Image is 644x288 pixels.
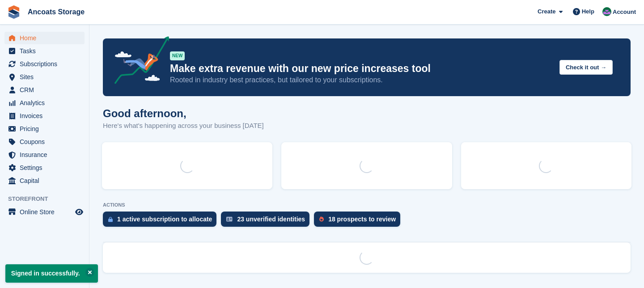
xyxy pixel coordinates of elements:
a: menu [4,136,85,148]
div: 23 unverified identities [237,216,305,223]
h1: Good afternoon, [103,107,264,119]
span: Analytics [20,97,73,109]
span: CRM [20,84,73,96]
button: Check it out → [559,60,613,75]
span: Help [582,7,594,16]
div: 18 prospects to review [328,216,396,223]
img: prospect-51fa495bee0391a8d652442698ab0144808aea92771e9ea1ae160a38d050c398.svg [319,216,324,222]
a: Preview store [74,207,85,217]
img: price-adjustments-announcement-icon-8257ccfd72463d97f412b2fc003d46551f7dbcb40ab6d574587a9cd5c0d94... [107,36,169,87]
a: 1 active subscription to allocate [103,212,221,231]
a: menu [4,161,85,174]
div: NEW [170,51,185,60]
img: verify_identity-adf6edd0f0f0b5bbfe63781bf79b02c33cf7c696d77639b501bdc392416b5a36.svg [226,216,233,222]
a: menu [4,58,85,70]
a: menu [4,174,85,187]
span: Subscriptions [20,58,73,70]
a: menu [4,71,85,83]
span: Pricing [20,123,73,135]
a: 23 unverified identities [221,212,314,231]
p: Here's what's happening across your business [DATE] [103,121,264,131]
span: Invoices [20,110,73,122]
a: menu [4,45,85,57]
span: Capital [20,174,73,187]
span: Coupons [20,136,73,148]
img: active_subscription_to_allocate_icon-d502201f5373d7db506a760aba3b589e785aa758c864c3986d89f69b8ff3... [108,216,113,222]
p: Rooted in industry best practices, but tailored to your subscriptions. [170,75,552,85]
span: Tasks [20,45,73,57]
span: Insurance [20,148,73,161]
span: Create [538,7,555,16]
span: Settings [20,161,73,174]
a: 18 prospects to review [314,212,405,231]
span: Account [613,8,636,17]
p: ACTIONS [103,202,631,208]
span: Online Store [20,206,73,218]
span: Sites [20,71,73,83]
a: menu [4,110,85,122]
p: Signed in successfully. [5,264,98,283]
a: menu [4,123,85,135]
a: menu [4,206,85,218]
a: menu [4,32,85,44]
a: menu [4,84,85,96]
a: menu [4,148,85,161]
p: Make extra revenue with our new price increases tool [170,62,552,75]
span: Home [20,32,73,44]
div: 1 active subscription to allocate [117,216,212,223]
span: Storefront [8,195,89,203]
a: menu [4,97,85,109]
img: stora-icon-8386f47178a22dfd0bd8f6a31ec36ba5ce8667c1dd55bd0f319d3a0aa187defe.svg [7,5,21,19]
a: Ancoats Storage [24,4,88,19]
